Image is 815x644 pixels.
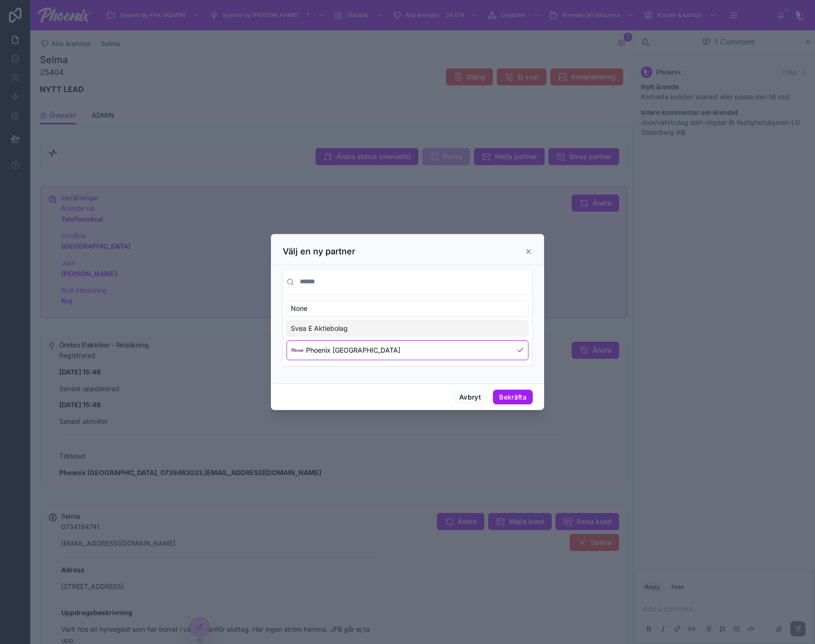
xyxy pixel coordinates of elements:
span: Svea E Aktiebolag [291,324,348,333]
span: Phoenix [GEOGRAPHIC_DATA] [306,345,400,355]
button: Avbryt [453,390,487,405]
h3: Välj en ny partner [283,246,355,257]
button: Bekräfta [493,390,533,405]
div: None [287,300,528,317]
div: Suggestions [283,295,532,366]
